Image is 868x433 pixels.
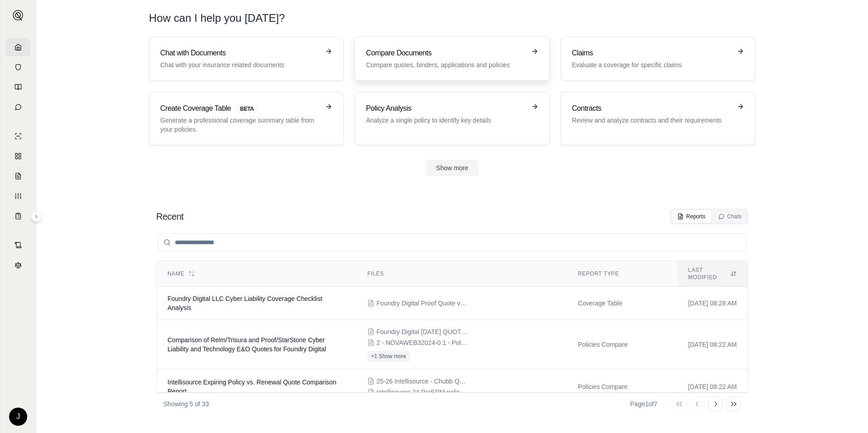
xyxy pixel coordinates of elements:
h2: Recent [156,210,183,223]
span: 25-26 Intellisource - Chubb Quote.pdf [376,377,467,386]
div: Page 1 of 7 [630,399,657,408]
a: Coverage Table [6,207,30,225]
button: Reports [672,210,711,223]
a: ContractsReview and analyze contracts and their requirements [561,92,755,145]
td: Policies Compare [567,320,677,369]
h3: Policy Analysis [366,103,525,114]
a: ClaimsEvaluate a coverage for specific claims [561,36,755,81]
td: Coverage Table [567,287,677,320]
span: BETA [235,104,259,114]
th: Files [356,261,567,287]
span: Intellisource Expiring Policy vs. Renewal Quote Comparison Report [168,379,336,395]
div: Reports [677,213,705,220]
a: Claim Coverage [6,167,30,185]
a: Policy AnalysisAnalyze a single policy to identify key details [355,92,549,145]
a: Custom Report [6,187,30,205]
td: [DATE] 08:22 AM [677,369,748,404]
p: Analyze a single policy to identify key details [366,116,525,125]
p: Compare quotes, binders, applications and policies [366,60,525,69]
a: Prompt Library [6,78,30,96]
p: Review and analyze contracts and their requirements [572,116,731,125]
a: Contract Analysis [6,236,30,254]
div: J [9,408,27,426]
p: Evaluate a coverage for specific claims [572,60,731,69]
a: Policy Comparisons [6,147,30,165]
button: Show more [425,160,479,176]
a: Legal Search Engine [6,256,30,274]
a: Documents Vault [6,58,30,76]
td: Policies Compare [567,369,677,404]
span: Foundry Digital Proof Quote v2 with consolidated specimen.pdf [376,299,467,308]
td: [DATE] 08:22 AM [677,320,748,369]
th: Report Type [567,261,677,287]
span: Comparison of Relm/Trisura and Proof/StarStone Cyber Liability and Technology E&O Quotes for Foun... [168,336,326,353]
span: Intellisource 24 ProERM policy (1).pdf [376,388,467,397]
a: Single Policy [6,127,30,145]
h3: Compare Documents [366,48,525,59]
a: Chat [6,98,30,116]
a: Compare DocumentsCompare quotes, binders, applications and policies [355,36,549,81]
h1: How can I help you [DATE]? [149,11,755,25]
button: Expand sidebar [31,211,42,222]
a: Chat with DocumentsChat with your insurance related documents [149,36,344,81]
button: Chats [713,210,747,223]
span: Foundry Digital 7.28.25 QUOTATION 1.pdf [376,327,467,336]
span: 2 - NOVAWEB32024-0.1 - Policy Wording (BDA Trisura).pdf [376,338,467,347]
a: Create Coverage TableBETAGenerate a professional coverage summary table from your policies. [149,92,344,145]
button: +1 Show more [367,351,410,362]
a: Home [6,38,30,56]
td: [DATE] 08:28 AM [677,287,748,320]
button: Expand sidebar [9,6,27,25]
img: Expand sidebar [13,10,24,21]
span: Foundry Digital LLC Cyber Liability Coverage Checklist Analysis [168,295,322,311]
h3: Claims [572,48,731,59]
div: Name [168,270,345,277]
h3: Contracts [572,103,731,114]
h3: Create Coverage Table [160,103,320,114]
p: Chat with your insurance related documents [160,60,320,69]
p: Showing 5 of 33 [163,399,209,408]
p: Generate a professional coverage summary table from your policies. [160,116,320,134]
div: Last modified [688,266,737,281]
div: Chats [718,213,741,220]
h3: Chat with Documents [160,48,320,59]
